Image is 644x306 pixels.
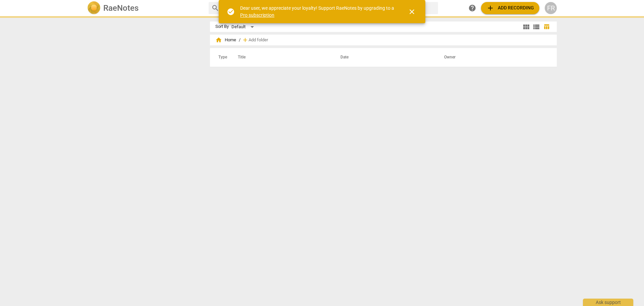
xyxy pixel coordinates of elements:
span: add [486,4,494,12]
button: FR [545,2,557,14]
div: Dear user, we appreciate your loyalty! Support RaeNotes by upgrading to a [240,5,396,18]
h2: RaeNotes [103,3,139,13]
span: Add folder [249,38,268,43]
span: check_circle [227,8,235,16]
span: help [468,4,476,12]
span: search [211,4,219,12]
span: Home [215,37,236,43]
span: view_module [522,23,530,31]
span: / [239,38,240,43]
span: table_chart [543,24,550,30]
span: Add recording [486,4,534,12]
button: Tile view [521,22,531,32]
div: Default [231,21,256,32]
th: Title [230,48,332,67]
button: Upload [481,2,539,14]
a: LogoRaeNotes [87,1,203,15]
th: Type [213,48,230,67]
span: view_list [532,23,540,31]
th: Date [332,48,436,67]
a: Pro subscription [240,12,274,18]
th: Owner [436,48,550,67]
div: Sort By [215,24,229,29]
div: Ask support [583,299,633,306]
img: Logo [87,1,101,15]
span: home [215,37,222,43]
button: Close [404,4,420,20]
a: Help [466,2,478,14]
button: Table view [541,22,551,32]
span: add [242,37,249,43]
span: close [408,8,416,16]
button: List view [531,22,541,32]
